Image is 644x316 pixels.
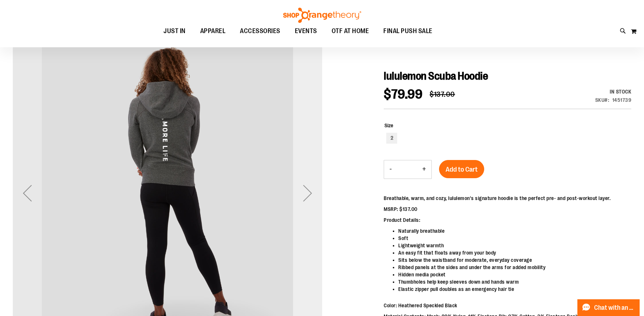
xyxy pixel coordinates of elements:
[398,271,631,278] li: Hidden media pocket
[595,88,632,95] div: Availability
[384,302,631,309] p: Color: Heathered Speckled Black
[417,160,431,179] button: Increase product quantity
[430,90,455,99] span: $137.00
[376,23,440,39] a: FINAL PUSH SALE
[332,23,369,39] span: OTF AT HOME
[383,23,432,39] span: FINAL PUSH SALE
[324,23,376,40] a: OTF AT HOME
[163,23,186,39] span: JUST IN
[594,304,635,311] span: Chat with an Expert
[200,23,226,39] span: APPAREL
[595,97,609,103] strong: SKU
[384,195,631,202] p: Breathable, warm, and cozy, lululemon's signature hoodie is the perfect pre- and post-workout layer.
[384,205,631,213] p: MSRP: $137.00
[398,256,631,264] li: Sits below the waistband for moderate, everyday coverage
[398,235,631,242] li: Soft
[446,165,478,173] span: Add to Cart
[398,242,631,249] li: Lightweight warmth
[156,23,193,40] a: JUST IN
[398,278,631,285] li: Thumbholes help keep sleeves down and hands warm
[398,227,631,235] li: Naturally breathable
[386,133,397,144] div: 2
[384,70,488,82] span: lululemon Scuba Hoodie
[397,161,417,178] input: Product quantity
[612,96,632,104] div: 1451739
[295,23,317,39] span: EVENTS
[439,160,484,178] button: Add to Cart
[384,123,393,128] span: Size
[398,249,631,256] li: An easy fit that floats away from your body
[288,23,324,40] a: EVENTS
[398,285,631,293] li: Elastic zipper pull doubles as an emergency hair tie
[233,23,288,40] a: ACCESSORIES
[577,299,640,316] button: Chat with an Expert
[193,23,233,40] a: APPAREL
[240,23,280,39] span: ACCESSORIES
[384,160,397,179] button: Decrease product quantity
[595,88,632,95] div: In stock
[282,8,362,23] img: Shop Orangetheory
[384,216,631,224] p: Product Details:
[398,264,631,271] li: Ribbed panels at the sides and under the arms for added mobility
[384,87,422,102] span: $79.99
